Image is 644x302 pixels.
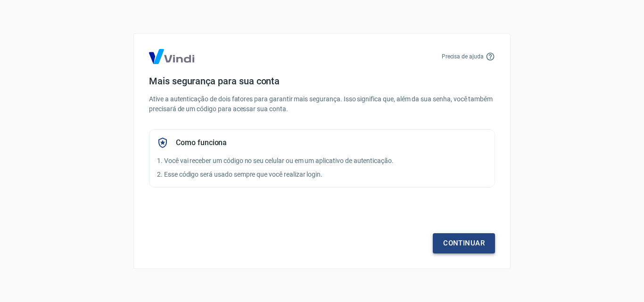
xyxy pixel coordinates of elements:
img: Logo Vind [149,49,194,64]
a: Continuar [433,233,495,253]
p: 1. Você vai receber um código no seu celular ou em um aplicativo de autenticação. [157,156,487,166]
h5: Como funciona [176,138,227,147]
p: Precisa de ajuda [442,52,484,61]
h4: Mais segurança para sua conta [149,75,495,87]
p: Ative a autenticação de dois fatores para garantir mais segurança. Isso significa que, além da su... [149,94,495,114]
p: 2. Esse código será usado sempre que você realizar login. [157,170,487,180]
